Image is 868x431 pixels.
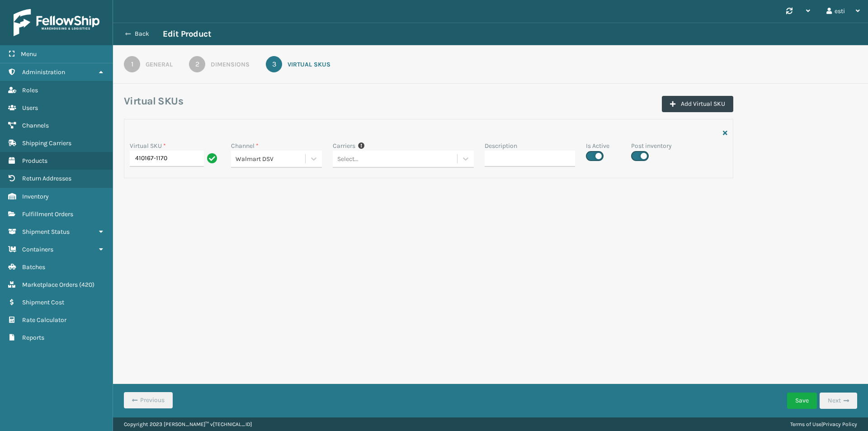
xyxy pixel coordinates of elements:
a: Privacy Policy [823,421,857,427]
button: Back [121,30,163,38]
span: Inventory [22,193,49,200]
span: Batches [22,263,45,271]
div: 3 [266,56,282,72]
label: Is Active [586,141,609,151]
p: Copyright 2023 [PERSON_NAME]™ v [TECHNICAL_ID] [124,417,252,431]
div: | [790,417,857,431]
div: Virtual SKUs [288,60,330,69]
button: Next [820,393,857,409]
span: Channels [22,122,49,129]
a: Terms of Use [790,421,821,427]
span: Reports [22,334,44,341]
div: Walmart DSV [236,154,306,164]
button: Previous [124,392,173,408]
label: Description [485,141,517,151]
span: Marketplace Orders [22,281,78,289]
div: 2 [189,56,205,72]
span: ( 420 ) [79,281,94,289]
span: Administration [22,68,65,76]
div: 1 [124,56,140,72]
img: logo [14,9,99,36]
span: Shipment Cost [22,298,64,306]
span: Shipment Status [22,228,70,236]
div: General [146,60,173,69]
button: Add Virtual SKU [662,96,733,112]
label: Virtual SKU [130,141,166,151]
span: Return Addresses [22,175,71,182]
span: Products [22,157,47,165]
div: Select... [337,154,359,164]
span: Shipping Carriers [22,139,71,147]
span: Menu [21,50,37,58]
span: Rate Calculator [22,316,66,324]
h3: Edit Product [163,28,211,39]
button: Save [787,393,817,409]
label: Carriers [333,141,355,151]
label: Channel [231,141,259,151]
span: Users [22,104,38,112]
span: Containers [22,246,53,253]
span: Fulfillment Orders [22,210,73,218]
span: Roles [22,86,38,94]
div: Dimensions [211,60,250,69]
label: Post inventory [631,141,672,151]
h3: Virtual SKUs [124,95,183,108]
